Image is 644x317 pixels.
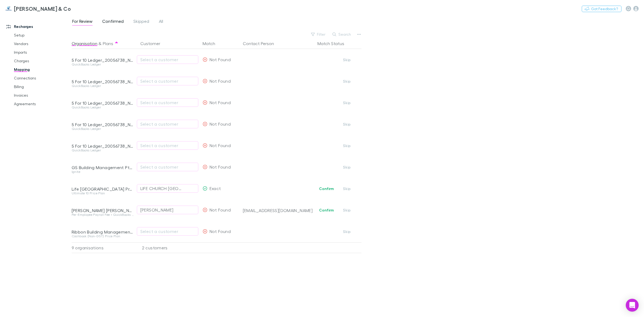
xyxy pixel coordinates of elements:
span: Skipped [133,19,149,25]
a: Invoices [9,91,76,100]
button: Select a customer [137,98,198,107]
div: 5 For 10 Ledger_20056738_None_3 [72,100,134,106]
button: Select a customer [137,227,198,236]
div: 2 customers [136,242,200,253]
span: Exact [210,186,221,191]
button: LIFE CHURCH [GEOGRAPHIC_DATA] PRE-SCHOOLS PTY LIMITED [137,184,198,193]
div: & [72,38,134,49]
div: QuickBooks Ledger [72,106,134,109]
span: Confirmed [102,19,124,25]
button: Select a customer [137,77,198,85]
div: Select a customer [140,99,195,106]
div: [EMAIL_ADDRESS][DOMAIN_NAME] [243,208,313,213]
a: Imports [9,48,76,57]
img: Cruz & Co's Logo [5,5,12,12]
div: Select a customer [140,228,195,235]
div: 5 For 10 Ledger_20056738_None_5 [72,143,134,149]
span: Not Found [210,57,231,62]
div: Open Intercom Messenger [626,299,639,312]
div: Per-Employee Payroll Fee • QuickBooks Online Plus [72,213,134,216]
a: Recharges [1,22,76,31]
span: Not Found [210,229,231,234]
div: LIFE CHURCH [GEOGRAPHIC_DATA] PRE-SCHOOLS PTY LIMITED [140,185,184,192]
div: QuickBooks Ledger [72,127,134,130]
div: Select a customer [140,56,195,63]
div: Life [GEOGRAPHIC_DATA] Pre-Schools Pty Limited [72,186,134,192]
a: Vendors [9,39,76,48]
a: Mapping [9,65,76,74]
div: Cashbook (Non-GST) Price Plan [72,235,134,238]
button: Skip [338,57,356,63]
span: All [159,19,163,25]
div: Ultimate 10 Price Plan [72,192,134,195]
button: Match Status [317,38,351,49]
button: Customer [140,38,167,49]
button: Plans [103,38,113,49]
span: Not Found [210,143,231,148]
a: [PERSON_NAME] & Co [2,2,74,15]
button: Select a customer [137,120,198,128]
a: Charges [9,57,76,65]
button: [PERSON_NAME] [137,206,198,214]
span: Not Found [210,78,231,83]
a: Connections [9,74,76,82]
span: Not Found [210,100,231,105]
button: Confirm [316,185,337,192]
button: Skip [338,185,356,192]
div: 5 For 10 Ledger_20056738_None_1 [72,57,134,63]
div: QuickBooks Ledger [72,63,134,66]
div: QuickBooks Ledger [72,84,134,88]
a: Setup [9,31,76,39]
div: Select a customer [140,121,195,127]
div: QuickBooks Ledger [72,149,134,152]
button: Confirm [316,207,337,213]
div: Select a customer [140,78,195,84]
button: Skip [338,207,356,213]
div: 5 For 10 Ledger_20056738_None_4 [72,122,134,127]
a: Agreements [9,100,76,108]
div: [PERSON_NAME] [140,207,174,213]
button: Skip [338,228,356,235]
button: Match [203,38,222,49]
div: GS Building Management Pty Ltd [72,165,134,170]
button: Skip [338,78,356,85]
button: Select a customer [137,141,198,150]
button: Skip [338,121,356,127]
button: Organisation [72,38,97,49]
div: 5 For 10 Ledger_20056738_None_2 [72,79,134,84]
span: Not Found [210,164,231,169]
a: Billing [9,82,76,91]
button: Skip [338,100,356,106]
span: Not Found [210,121,231,126]
button: Skip [338,164,356,170]
div: Select a customer [140,164,195,170]
h3: [PERSON_NAME] & Co [14,5,71,12]
div: Ribbon Building Management Pty Ltd [72,229,134,235]
button: Filter [308,31,329,38]
button: Contact Person [243,38,280,49]
div: Ignite [72,170,134,173]
div: 9 organisations [72,242,136,253]
button: Select a customer [137,163,198,171]
div: [PERSON_NAME] [PERSON_NAME] Style & Beauty [72,208,134,213]
button: Select a customer [137,55,198,64]
span: Not Found [210,207,231,212]
span: For Review [72,19,93,25]
button: Got Feedback? [582,6,621,12]
div: Select a customer [140,142,195,149]
button: Skip [338,143,356,149]
button: Search [330,31,354,38]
